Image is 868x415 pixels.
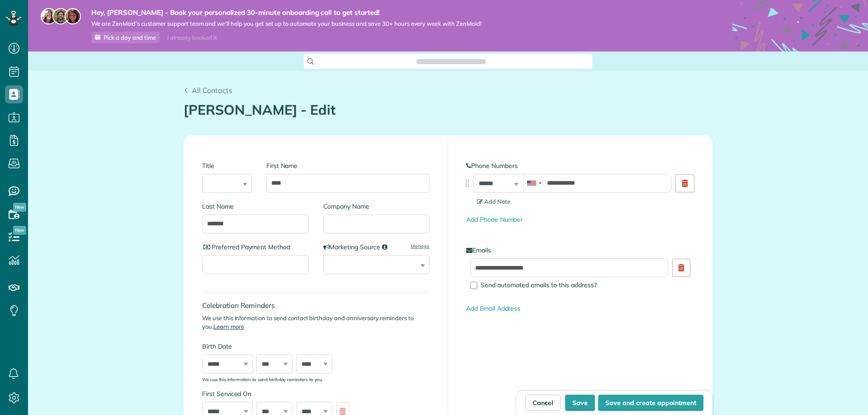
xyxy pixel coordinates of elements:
[202,342,354,351] label: Birth Date
[41,8,57,24] img: maria-72a9807cf96188c08ef61303f053569d2e2a8a1cde33d635c8a3ac13582a053d.jpg
[202,302,429,309] h4: Celebration Reminders
[323,242,430,252] label: Marketing Source
[13,203,26,212] span: New
[462,178,472,188] img: drag_indicator-119b368615184ecde3eda3c64c821f6cf29d3e2b97b89ee44bc31753036683e5.png
[202,389,354,398] label: First Serviced On
[466,215,523,224] a: Add Phone Number
[524,174,544,192] div: United States: +1
[91,8,481,17] strong: Hey, [PERSON_NAME] - Book your personalized 30-minute onboarding call to get started!
[466,304,520,312] a: Add Email Address
[481,281,597,289] span: Send automated emails to this address?
[202,377,323,382] sub: We use this information to send birthday reminders to you.
[565,395,595,411] button: Save
[466,246,694,255] label: Emails
[192,86,232,95] span: All Contacts
[598,395,703,411] button: Save and create appointment
[184,85,232,96] a: All Contacts
[202,202,309,211] label: Last Name
[13,226,26,235] span: New
[213,323,244,330] a: Learn more
[202,242,309,252] label: Preferred Payment Method
[104,34,156,41] span: Pick a day and time
[525,395,561,411] a: Cancel
[466,161,694,170] label: Phone Numbers
[202,314,429,331] p: We use this information to send contact birthday and anniversary reminders to you.
[52,8,69,24] img: jorge-587dff0eeaa6aab1f244e6dc62b8924c3b6ad411094392a53c71c6c4a576187d.jpg
[477,198,510,205] span: Add Note
[184,103,712,117] h1: [PERSON_NAME] - Edit
[323,202,430,211] label: Company Name
[162,32,222,43] div: I already booked it
[202,161,252,170] label: Title
[91,20,481,28] span: We are ZenMaid’s customer support team and we’ll help you get set up to automate your business an...
[91,32,160,43] a: Pick a day and time
[266,161,429,170] label: First Name
[425,57,476,66] span: Search ZenMaid…
[65,8,81,24] img: michelle-19f622bdf1676172e81f8f8fba1fb50e276960ebfe0243fe18214015130c80e4.jpg
[410,242,429,250] a: Manage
